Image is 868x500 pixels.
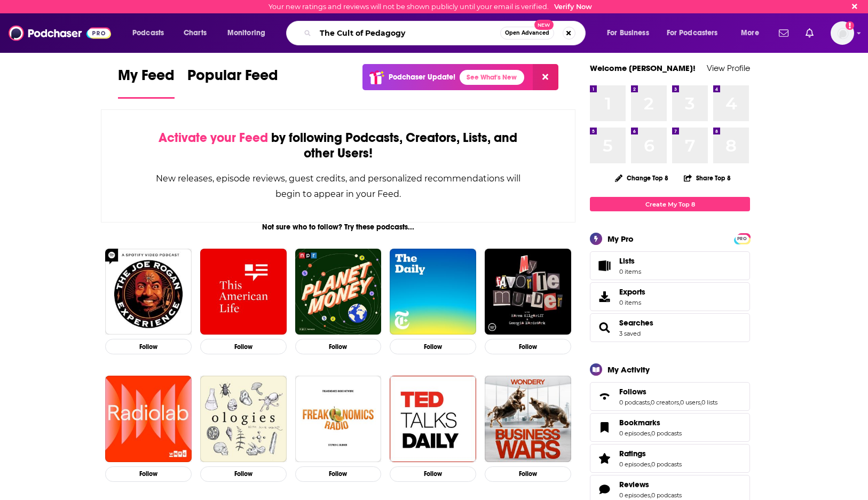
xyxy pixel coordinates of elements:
[125,25,178,42] button: open menu
[619,387,717,396] a: Follows
[485,376,571,462] img: Business Wars
[701,399,717,406] a: 0 lists
[132,26,164,41] span: Podcasts
[590,382,750,411] span: Follows
[390,466,476,482] button: Follow
[651,461,682,468] a: 0 podcasts
[607,26,649,41] span: For Business
[619,491,650,499] a: 0 episodes
[594,258,615,273] span: Lists
[460,70,524,85] a: See What's New
[660,25,733,42] button: open menu
[184,26,207,41] span: Charts
[315,25,500,42] input: Search podcasts, credits, & more...
[390,339,476,354] button: Follow
[9,23,111,43] img: Podchaser - Follow, Share and Rate Podcasts
[619,399,650,406] a: 0 podcasts
[269,3,592,11] div: Your new ratings and reviews will not be shown publicly until your email is verified.
[594,420,615,435] a: Bookmarks
[700,399,701,406] span: ,
[619,299,645,306] span: 0 items
[296,21,596,45] div: Search podcasts, credits, & more...
[650,399,651,406] span: ,
[200,376,287,462] img: Ologies with Alie Ward
[105,339,192,354] button: Follow
[594,389,615,404] a: Follows
[590,63,696,73] a: Welcome [PERSON_NAME]!
[485,339,571,354] button: Follow
[679,399,680,406] span: ,
[846,21,854,30] svg: Email not verified
[619,287,645,297] span: Exports
[554,3,592,11] a: Verify Now
[118,66,175,91] span: My Feed
[667,26,718,41] span: For Podcasters
[390,249,476,335] img: The Daily
[801,24,818,42] a: Show notifications dropdown
[736,235,748,243] span: PRO
[650,491,651,499] span: ,
[200,466,287,482] button: Follow
[594,482,615,497] a: Reviews
[831,21,854,45] img: User Profile
[650,461,651,468] span: ,
[485,249,571,335] img: My Favorite Murder with Karen Kilgariff and Georgia Hardstark
[159,130,268,146] span: Activate your Feed
[155,130,522,161] div: by following Podcasts, Creators, Lists, and other Users!
[295,376,382,462] img: Freakonomics Radio
[200,339,287,354] button: Follow
[295,339,382,354] button: Follow
[220,25,279,42] button: open menu
[105,376,192,462] img: Radiolab
[590,251,750,280] a: Lists
[707,63,750,73] a: View Profile
[619,449,682,458] a: Ratings
[607,234,634,244] div: My Pro
[619,430,650,437] a: 0 episodes
[619,480,649,489] span: Reviews
[619,318,653,328] a: Searches
[594,320,615,335] a: Searches
[594,451,615,466] a: Ratings
[619,330,641,337] a: 3 saved
[651,399,679,406] a: 0 creators
[590,197,750,211] a: Create My Top 8
[105,249,192,335] img: The Joe Rogan Experience
[500,27,554,39] button: Open AdvancedNew
[619,256,641,266] span: Lists
[505,30,549,36] span: Open Advanced
[619,387,646,396] span: Follows
[683,168,731,188] button: Share Top 8
[619,418,682,427] a: Bookmarks
[295,466,382,482] button: Follow
[609,171,675,185] button: Change Top 8
[590,313,750,342] span: Searches
[295,249,382,335] img: Planet Money
[390,376,476,462] img: TED Talks Daily
[594,289,615,304] span: Exports
[389,73,455,82] p: Podchaser Update!
[187,66,278,99] a: Popular Feed
[599,25,662,42] button: open menu
[831,21,854,45] button: Show profile menu
[619,461,650,468] a: 0 episodes
[651,430,682,437] a: 0 podcasts
[118,66,175,99] a: My Feed
[200,249,287,335] img: This American Life
[733,25,772,42] button: open menu
[590,413,750,442] span: Bookmarks
[619,449,646,458] span: Ratings
[651,491,682,499] a: 0 podcasts
[619,418,660,427] span: Bookmarks
[775,24,793,42] a: Show notifications dropdown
